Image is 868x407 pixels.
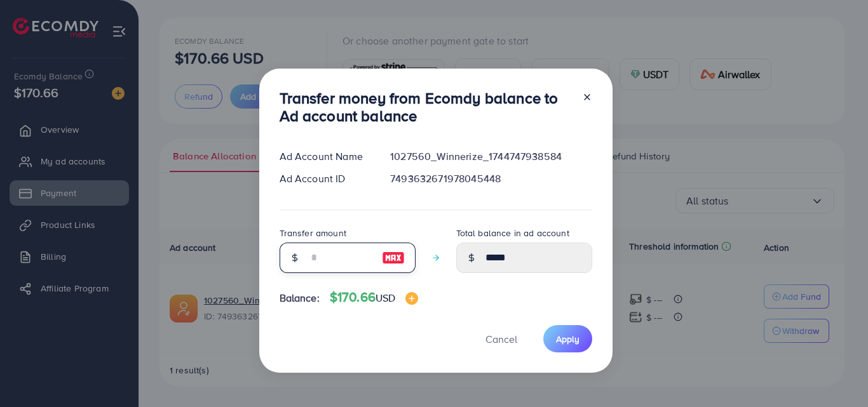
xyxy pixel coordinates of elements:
div: Ad Account Name [269,149,381,164]
h3: Transfer money from Ecomdy balance to Ad account balance [280,89,572,126]
span: USD [376,291,395,305]
button: Cancel [470,325,533,352]
label: Total balance in ad account [456,227,569,239]
div: Ad Account ID [269,171,381,186]
div: 7493632671978045448 [380,171,602,186]
iframe: Chat [814,350,858,397]
div: 1027560_Winnerize_1744747938584 [380,149,602,164]
span: Apply [556,333,580,345]
h4: $170.66 [330,290,419,305]
span: Cancel [485,332,517,346]
button: Apply [543,325,592,352]
img: image [382,250,405,265]
img: image [405,292,418,305]
span: Balance: [280,291,320,305]
label: Transfer amount [280,227,346,239]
